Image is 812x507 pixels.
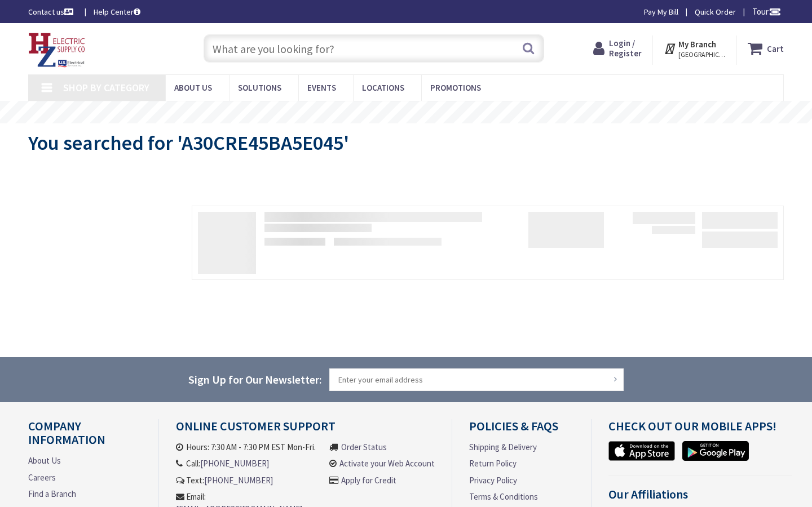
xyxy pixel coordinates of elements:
span: Sign Up for Our Newsletter: [188,372,322,386]
a: About Us [28,455,61,466]
a: [PHONE_NUMBER] [204,474,273,486]
input: Enter your email address [329,368,624,391]
span: Locations [362,82,404,93]
a: Return Policy [469,457,517,469]
strong: Cart [767,38,784,59]
input: What are you looking for? [204,34,544,63]
span: Events [307,82,336,93]
a: Cart [748,38,784,59]
rs-layer: Free Same Day Pickup at 8 Locations [316,106,516,119]
span: About Us [174,82,212,93]
h4: Online Customer Support [176,419,435,441]
a: Careers [28,472,56,483]
a: Help Center [94,6,140,17]
a: Quick Order [695,6,736,17]
span: Shop By Category [63,81,149,94]
a: Activate your Web Account [339,457,435,469]
div: My Branch [GEOGRAPHIC_DATA], [GEOGRAPHIC_DATA] [664,38,726,59]
li: Call: [176,457,324,469]
h4: Check out Our Mobile Apps! [608,419,792,441]
a: Contact us [28,6,76,17]
strong: My Branch [678,39,716,50]
a: Shipping & Delivery [469,441,537,453]
a: Pay My Bill [644,6,678,17]
span: Login / Register [609,38,642,59]
img: HZ Electric Supply [28,33,86,68]
a: Privacy Policy [469,474,517,486]
a: Login / Register [593,38,642,59]
span: Promotions [430,82,481,93]
a: Order Status [341,441,387,453]
span: Solutions [238,82,281,93]
li: Text: [176,474,324,486]
span: You searched for 'A30CRE45BA5E045' [28,130,349,155]
a: Apply for Credit [341,474,396,486]
li: Hours: 7:30 AM - 7:30 PM EST Mon-Fri. [176,441,324,453]
h4: Company Information [28,419,142,455]
h4: Policies & FAQs [469,419,574,441]
span: Tour [752,6,781,17]
a: [PHONE_NUMBER] [200,457,269,469]
a: Terms & Conditions [469,491,538,502]
a: Find a Branch [28,488,76,500]
span: [GEOGRAPHIC_DATA], [GEOGRAPHIC_DATA] [678,50,726,59]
